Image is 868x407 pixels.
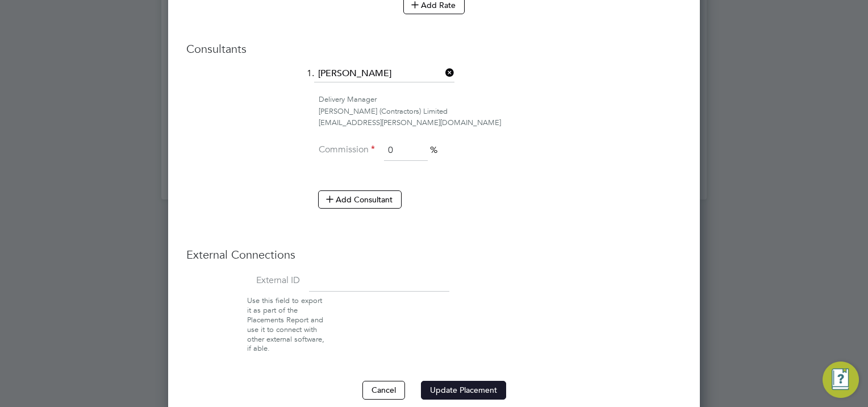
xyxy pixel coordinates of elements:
label: Commission [318,144,375,156]
li: 1. [186,65,682,94]
button: Add Consultant [318,190,402,209]
div: [EMAIL_ADDRESS][PERSON_NAME][DOMAIN_NAME] [319,117,682,129]
button: Engage Resource Center [823,362,859,398]
button: Cancel [362,381,405,399]
h3: Consultants [186,41,682,56]
input: Search for... [314,65,454,82]
span: Use this field to export it as part of the Placements Report and use it to connect with other ext... [247,296,324,353]
button: Update Placement [421,381,506,399]
h3: External Connections [186,247,682,262]
label: External ID [186,275,300,286]
div: [PERSON_NAME] (Contractors) Limited [319,106,682,118]
div: Delivery Manager [319,94,682,106]
span: % [430,144,437,156]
